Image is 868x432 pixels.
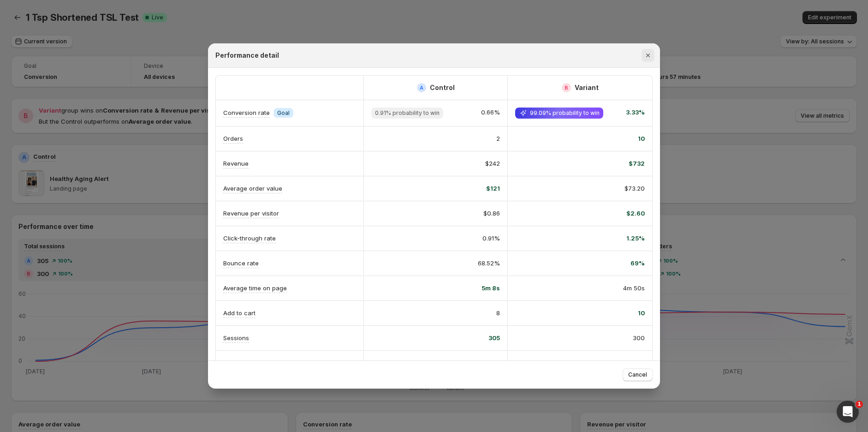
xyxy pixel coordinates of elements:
span: 10 [638,134,645,143]
iframe: Intercom live chat [837,401,859,423]
span: 305 [488,333,500,342]
span: 1 [856,401,863,408]
span: 5m 8s [482,283,500,293]
span: 1.25% [626,234,645,243]
span: 99.09% probability to win [530,109,600,117]
span: 0.66% [481,108,500,119]
span: 4m 50s [623,283,645,293]
p: Revenue [223,159,249,168]
p: Add to cart [223,308,256,318]
p: Orders [223,134,243,143]
span: $242 [485,159,500,168]
button: Close [642,49,654,62]
h2: Variant [575,83,599,92]
span: $732 [629,159,645,168]
span: $2.60 [626,209,645,218]
h2: B [565,85,568,90]
h2: A [420,85,423,90]
p: Click-through rate [223,234,276,243]
h2: Performance detail [215,51,279,60]
h2: Control [430,83,455,92]
span: 68.52% [478,258,500,268]
span: 0.91% [482,234,500,243]
span: 9 [641,358,645,367]
button: Cancel [623,368,653,381]
p: Sessions with cart additions [223,358,304,367]
span: $73.20 [624,184,645,193]
span: 69% [630,258,645,268]
span: Cancel [628,371,647,378]
p: Conversion rate [223,108,270,117]
span: 2 [496,134,500,143]
span: 3.33% [626,108,645,119]
span: 10 [638,308,645,318]
p: Revenue per visitor [223,209,279,218]
span: Goal [277,109,290,117]
span: $121 [486,184,500,193]
p: Average order value [223,184,282,193]
p: Average time on page [223,283,287,293]
span: $0.86 [483,209,500,218]
span: 300 [633,333,645,342]
span: 8 [496,358,500,367]
p: Sessions [223,333,249,342]
span: 0.91% probability to win [375,109,440,117]
span: 8 [496,308,500,318]
p: Bounce rate [223,258,259,268]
